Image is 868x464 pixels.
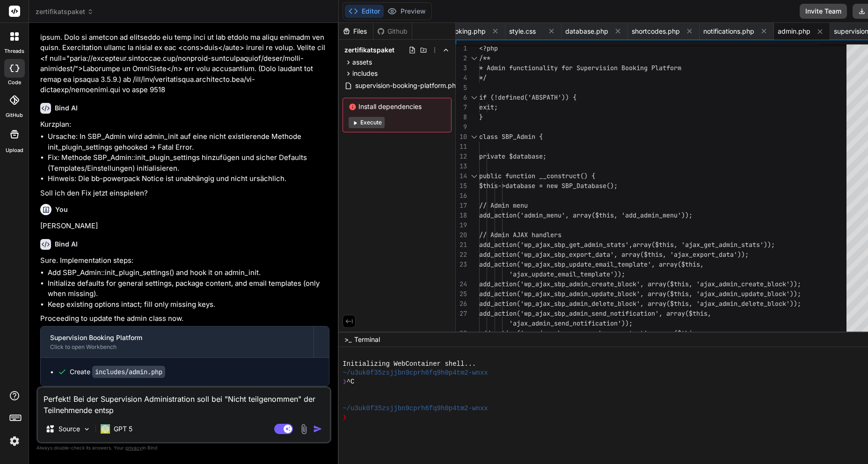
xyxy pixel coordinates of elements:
[456,63,467,73] div: 3
[456,191,467,201] div: 16
[479,93,576,101] span: if (!defined('ABSPATH')) {
[479,113,483,121] span: }
[663,64,681,72] span: tform
[456,53,467,63] div: 2
[343,404,488,413] span: ~/u3uk0f35zsjjbn9cprh6fq9h0p4tm2-wnxx
[347,377,355,386] span: ^C
[479,250,636,259] span: add_action('wp_ajax_sbp_export_data', arra
[456,142,467,152] div: 11
[456,309,467,319] div: 27
[456,83,467,93] div: 5
[468,132,480,142] div: Click to collapse the range.
[636,309,711,318] span: ation', array($this,
[456,250,467,260] div: 22
[636,299,801,308] span: ', array($this, 'ajax_admin_delete_block'));
[343,369,488,377] span: ~/u3uk0f35zsjjbn9cprh6fq9h0p4tm2-wnxx
[456,122,467,132] div: 9
[479,240,633,249] span: add_action('wp_ajax_sbp_get_admin_stats',
[101,424,110,434] img: GPT 5
[55,239,78,249] h6: Bind AI
[778,27,810,36] span: admin.php
[456,279,467,289] div: 24
[36,7,94,16] span: zertifikatspaket
[125,445,142,450] span: privacy
[636,250,749,259] span: y($this, 'ajax_export_data'));
[40,221,329,232] p: [PERSON_NAME]
[38,388,330,416] textarea: Perfekt! Bei der Supervision Administration soll bei "Nicht teilgenommen" der Teilnehmende ents
[92,366,165,378] code: includes/admin.php
[48,131,329,152] li: Ursache: In SBP_Admin wird admin_init auf eine nicht existierende Methode init_plugin_settings ge...
[456,289,467,299] div: 25
[632,27,680,36] span: shortcodes.php
[456,73,467,83] div: 4
[479,64,663,72] span: * Admin functionality for Supervision Booking Pla
[479,329,636,337] span: add_action('wp_ajax_sbp_save_package_conte
[636,290,801,298] span: ', array($this, 'ajax_admin_update_block'));
[636,211,693,219] span: _admin_menu'));
[509,270,625,278] span: 'ajax_update_email_template'));
[8,79,21,87] label: code
[456,43,467,53] div: 1
[479,44,498,52] span: <?php
[343,377,346,386] span: ❯
[48,278,329,299] li: Initialize defaults for general settings, package content, and email templates (only when missing).
[509,319,633,327] span: 'ajax_admin_send_notification'));
[447,27,486,36] span: booking.php
[479,290,636,298] span: add_action('wp_ajax_sbp_admin_update_block
[40,255,329,266] p: Sure. Implementation steps:
[468,171,480,181] div: Click to collapse the range.
[479,231,562,239] span: // Admin AJAX handlers
[479,172,595,180] span: public function __construct() {
[479,152,547,160] span: private $database;
[352,69,378,78] span: includes
[479,211,636,219] span: add_action('admin_menu', array($this, 'add
[479,260,636,268] span: add_action('wp_ajax_sbp_update_email_templ
[479,181,618,190] span: $this->database = new SBP_Database();
[48,268,329,278] li: Add SBP_Admin::init_plugin_settings() and hook it on admin_init.
[479,280,636,288] span: add_action('wp_ajax_sbp_admin_create_block
[36,443,331,452] p: Always double-check its answers. Your in Bind
[456,230,467,240] div: 20
[4,47,24,55] label: threads
[48,174,329,184] li: Hinweis: Die bb-powerpack Notice ist unabhängig und nicht ursächlich.
[456,210,467,220] div: 18
[6,146,23,154] label: Upload
[40,188,329,199] p: Soll ich den Fix jetzt einspielen?
[468,53,480,63] div: Click to collapse the range.
[40,119,329,130] p: Kurzplan:
[41,326,314,357] button: Supervision Booking PlatformClick to open Workbench
[55,205,68,214] h6: You
[456,260,467,269] div: 23
[50,333,304,342] div: Supervision Booking Platform
[48,152,329,174] li: Fix: Methode SBP_Admin::init_plugin_settings hinzufügen und sicher Defaults (Templates/Einstellun...
[352,58,372,67] span: assets
[299,424,309,435] img: attachment
[55,103,78,113] h6: Bind AI
[48,299,329,310] li: Keep existing options intact; fill only missing keys.
[456,102,467,112] div: 7
[456,93,467,102] div: 6
[456,201,467,210] div: 17
[344,45,394,55] span: zertifikatspaket
[456,240,467,250] div: 21
[456,220,467,230] div: 19
[479,103,498,111] span: exit;
[456,181,467,191] div: 15
[456,328,467,338] div: 28
[373,27,412,36] div: Github
[479,201,528,210] span: // Admin menu
[636,329,700,337] span: nt', array($this,
[58,424,80,434] p: Source
[50,343,304,351] div: Click to open Workbench
[313,424,322,434] img: icon
[7,433,22,449] img: settings
[703,27,754,36] span: notifications.php
[509,27,536,36] span: style.css
[456,161,467,171] div: 13
[345,5,384,18] button: Editor
[479,309,636,318] span: add_action('wp_ajax_sbp_admin_send_notific
[354,80,461,91] span: supervision-booking-platform.php
[479,299,636,308] span: add_action('wp_ajax_sbp_admin_delete_block
[565,27,608,36] span: database.php
[636,260,704,268] span: ate', array($this,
